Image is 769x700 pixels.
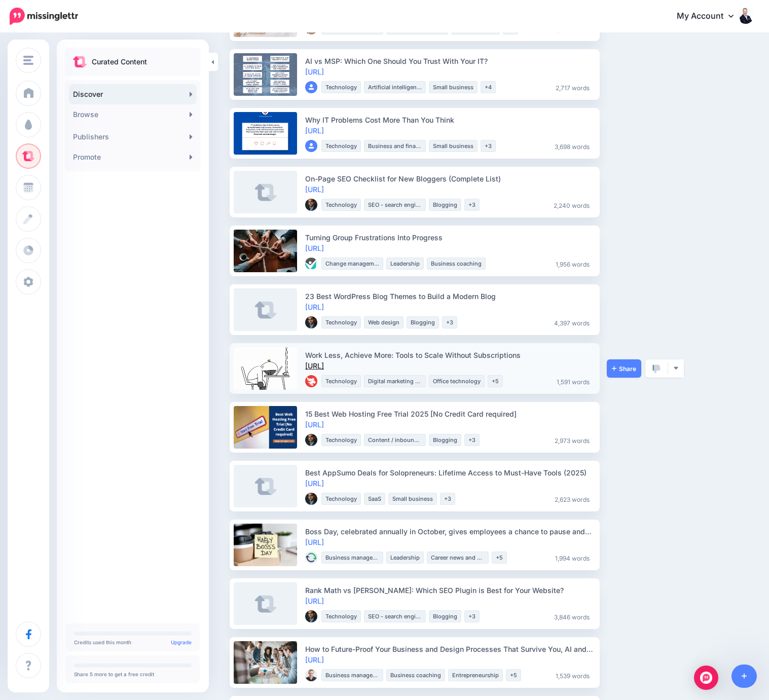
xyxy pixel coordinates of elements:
li: Small business [429,81,478,93]
a: Share [607,359,641,378]
li: SEO - search engine optimization [364,199,426,211]
li: Office technology [429,375,485,387]
div: Why IT Problems Cost More Than You Think [305,115,594,125]
a: [URL] [305,420,324,429]
li: SEO - search engine optimization [364,610,426,622]
li: 4,397 words [550,316,594,328]
li: Technology [321,493,361,505]
li: +3 [464,610,480,622]
li: +5 [488,375,503,387]
li: Technology [321,434,361,446]
li: 2,717 words [552,81,594,93]
li: Business management [321,669,383,681]
li: Technology [321,140,361,152]
li: 2,623 words [551,493,594,505]
li: Digital marketing strategy [364,375,426,387]
a: Promote [69,147,197,167]
div: Work Less, Achieve More: Tools to Scale Without Subscriptions [305,350,594,360]
li: Artificial intelligence [364,81,426,93]
img: GPXZ3UKHIER4D7WP5ADK8KRX0F3PSPKU_thumb.jpg [305,551,317,564]
li: +3 [481,140,496,152]
div: On-Page SEO Checklist for New Bloggers (Complete List) [305,173,594,184]
img: picture-bsa81095_thumb.png [305,375,317,387]
div: Turning Group Frustrations Into Progress [305,232,594,243]
img: 61762406_414633959090486_4200527562230726656_o-bsa86369_thumb.jpg [305,669,317,681]
li: Blogging [429,434,461,446]
li: Business coaching [427,257,486,270]
li: 1,994 words [551,551,594,564]
img: 8H70T1G7C1OSJSWIP4LMURR0GZ02FKMZ_thumb.png [305,493,317,505]
img: GUE4RN0BXHMQBPA32WD1EJZZHWIDM6E3_thumb.png [305,257,317,270]
img: Missinglettr [10,8,78,25]
a: My Account [667,4,754,29]
li: Blogging [429,199,461,211]
li: 1,591 words [553,375,594,387]
span: Share [612,365,636,372]
li: +4 [481,81,496,93]
li: +3 [464,199,480,211]
a: [URL] [305,303,324,311]
li: Small business [388,493,437,505]
img: thumbs-down-grey.png [652,364,661,374]
img: 8H70T1G7C1OSJSWIP4LMURR0GZ02FKMZ_thumb.png [305,316,317,328]
a: [URL] [305,126,324,135]
li: Career news and general info [427,551,489,564]
li: Technology [321,375,361,387]
img: menu.png [23,56,33,65]
img: user_default_image.png [305,140,317,152]
a: Publishers [69,127,197,147]
li: +5 [506,669,521,681]
li: SaaS [364,493,385,505]
div: 15 Best Web Hosting Free Trial 2025 [No Credit Card required] [305,409,594,419]
li: 1,539 words [552,669,594,681]
li: Blogging [407,316,439,328]
div: AI vs MSP: Which One Should You Trust With Your IT? [305,56,594,66]
li: 2,240 words [550,199,594,211]
li: 1,956 words [552,257,594,270]
a: [URL] [305,244,324,252]
li: Change management [321,257,383,270]
li: Technology [321,199,361,211]
li: +3 [464,434,480,446]
a: [URL] [305,479,324,488]
li: Technology [321,316,361,328]
a: [URL] [305,655,324,664]
a: Discover [69,84,197,104]
a: [URL] [305,538,324,546]
li: Web design [364,316,404,328]
img: user_default_image.png [305,81,317,93]
li: 3,846 words [550,610,594,622]
li: Technology [321,81,361,93]
a: Browse [69,104,197,125]
li: Entrepreneurship [448,669,503,681]
div: Open Intercom Messenger [694,666,718,690]
a: [URL] [305,185,324,194]
p: Curated Content [92,56,147,68]
img: arrow-down-grey.png [673,365,679,371]
img: 8H70T1G7C1OSJSWIP4LMURR0GZ02FKMZ_thumb.png [305,434,317,446]
li: 2,973 words [551,434,594,446]
img: 8H70T1G7C1OSJSWIP4LMURR0GZ02FKMZ_thumb.png [305,199,317,211]
div: 23 Best WordPress Blog Themes to Build a Modern Blog [305,291,594,302]
div: Rank Math vs [PERSON_NAME]: Which SEO Plugin is Best for Your Website? [305,585,594,596]
a: [URL] [305,67,324,76]
li: 3,698 words [551,140,594,152]
div: Boss Day, celebrated annually in October, gives employees a chance to pause and say “thank you” t... [305,526,594,537]
li: Small business [429,140,478,152]
img: curate.png [73,56,87,67]
li: Business coaching [386,669,445,681]
li: Leadership [386,551,424,564]
li: +5 [492,551,507,564]
li: +3 [440,493,455,505]
li: +3 [442,316,457,328]
li: Blogging [429,610,461,622]
div: How to Future-Proof Your Business and Design Processes That Survive You, AI and Everything Else [305,644,594,654]
div: Best AppSumo Deals for Solopreneurs: Lifetime Access to Must-Have Tools (2025) [305,467,594,478]
a: [URL] [305,597,324,605]
li: Business and finance [364,140,426,152]
img: 8H70T1G7C1OSJSWIP4LMURR0GZ02FKMZ_thumb.png [305,610,317,622]
a: [URL] [305,361,324,370]
li: Technology [321,610,361,622]
li: Leadership [386,257,424,270]
li: Content / inbound marketing [364,434,426,446]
